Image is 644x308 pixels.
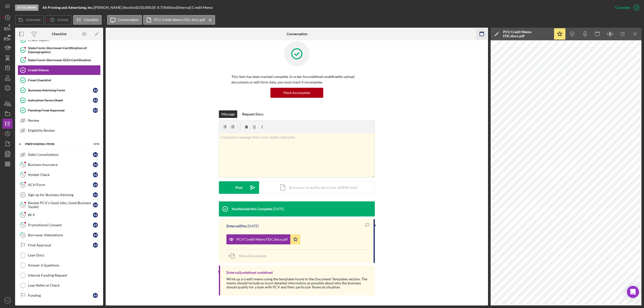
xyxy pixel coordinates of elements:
[28,173,93,177] div: Voided Check
[28,118,100,122] div: Review
[18,250,101,260] a: Loan Docs
[18,75,101,85] a: Final Checklist
[28,108,93,112] div: Pending Final Approval
[226,271,273,275] div: [Internal] undefined undefined
[21,193,24,196] tspan: 21
[503,30,551,38] div: PCV Credit Memo FDC.docx.pdf
[93,98,98,103] div: A S
[21,223,25,227] tspan: 24
[18,45,101,55] a: State Form: Borrower Certification of Demographics
[3,295,13,305] button: AE
[28,68,100,72] div: Credit Memo
[28,163,93,167] div: Business Insurance
[18,190,101,200] a: 21Sign up for Business AdvisingAS
[136,6,157,10] div: $150,000.00
[236,237,288,241] div: PCV Credit Memo FDC.docx.pdf
[28,98,93,102] div: Indicative Terms Sheet
[93,223,98,228] div: A S
[93,172,98,177] div: A S
[18,105,101,115] a: Pending Final ApprovalAS
[93,88,98,93] div: A S
[239,254,267,258] span: Move Documents
[18,240,101,250] a: Final ApprovalAS
[28,46,100,54] div: State Form: Borrower Certification of Demographics
[28,128,100,133] div: Eligibility Review
[21,183,25,186] tspan: 20
[226,234,300,244] button: PCV Credit Memo FDC.docx.pdf
[57,18,68,22] label: Activity
[28,293,93,297] div: Funding
[93,202,98,207] div: A S
[93,108,98,113] div: A S
[93,293,98,298] div: A S
[221,110,235,118] div: Message
[28,273,100,277] div: Internal Funding Request
[226,277,370,289] div: Write up a credit memo using the templates found in the Document Templates section. The memo shou...
[287,32,307,36] div: Conversation
[28,58,100,62] div: State Form: Borrower SEDI Certification
[28,243,93,247] div: Final Approval
[28,213,93,217] div: W-9
[226,224,247,228] div: [Internal] You
[93,192,98,197] div: A S
[18,160,101,170] a: 18Business InsuranceAS
[15,5,38,11] div: At FDC/iBank
[107,15,142,25] button: Conversation
[226,250,272,262] button: Move Documents
[18,180,101,190] a: 20ACH FormAS
[167,6,176,10] div: 60 mo
[610,3,641,13] button: Complete
[18,280,101,290] a: Loan Referral Check
[28,78,100,82] div: Final Checklist
[28,253,100,257] div: Loan Docs
[28,193,93,197] div: Sign up for Business Advising
[43,5,93,10] b: Ah Printing and Advertising, Inc.
[18,260,101,270] a: Answer 6 Questions
[273,207,284,211] time: 2025-08-21 00:50
[176,6,213,10] div: | [Internal] Credit Memo
[45,15,72,25] button: Activity
[18,125,101,136] a: Eligibility Review
[28,263,100,267] div: Answer 6 Questions
[93,152,98,157] div: A S
[21,203,24,206] tspan: 22
[90,143,99,146] div: 0 / 15
[627,286,639,298] div: Open Intercom Messenger
[248,224,259,228] time: 2025-08-21 00:50
[18,65,101,75] a: Credit Memo
[26,18,41,22] label: Overview
[84,18,98,22] label: Checklist
[93,233,98,238] div: A S
[93,243,98,248] div: A S
[18,200,101,210] a: 22Review PCV's Good Jobs, Good Business ToolkitAS
[231,74,362,85] p: This item has been marked complete. In order for undefined undefined to upload documents or edit ...
[270,88,323,98] button: Mark Incomplete
[219,181,259,194] button: Post
[28,233,93,237] div: Borrower Attestations
[93,162,98,167] div: A S
[18,115,101,125] a: Review
[143,15,215,25] button: PCV Credit Memo FDC.docx.pdf
[28,283,100,287] div: Loan Referral Check
[231,207,272,211] div: You Marked this Complete
[235,181,243,194] div: Post
[18,85,101,95] a: Business Advising FormAS
[6,299,9,302] text: AE
[21,173,25,176] tspan: 19
[284,88,310,98] div: Mark Incomplete
[18,95,101,105] a: Indicative Terms SheetAS
[52,32,66,36] div: Checklist
[154,18,205,22] label: PCV Credit Memo FDC.docx.pdf
[18,55,101,65] a: State Form: Borrower SEDI Certification
[18,210,101,220] a: 23W-9AS
[93,212,98,217] div: A S
[18,230,101,240] a: 25Borrower AttestationsAS
[18,220,101,230] a: 24Promotional ConsentAS
[240,110,266,118] button: Request Docs
[43,6,94,10] div: |
[21,163,24,166] tspan: 18
[21,233,24,237] tspan: 25
[28,223,93,227] div: Promotional Consent
[615,3,630,13] div: Complete
[242,110,263,118] div: Request Docs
